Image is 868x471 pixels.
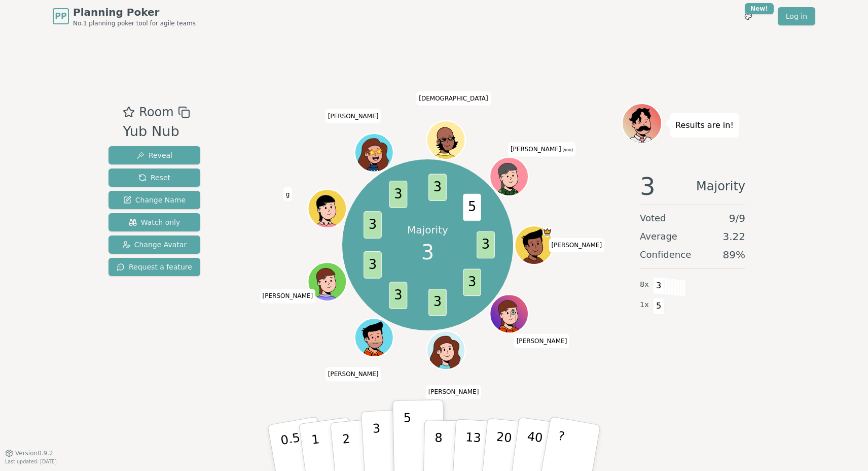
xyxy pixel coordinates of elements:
[653,277,665,294] span: 3
[138,173,170,183] span: Reset
[260,289,316,303] span: Click to change your name
[429,174,447,201] span: 3
[640,248,691,262] span: Confidence
[696,174,745,198] span: Majority
[463,269,482,296] span: 3
[745,3,774,14] div: New!
[123,121,190,142] div: Yub Nub
[283,187,293,201] span: Click to change your name
[429,289,447,316] span: 3
[123,195,186,205] span: Change Name
[640,299,649,311] span: 1 x
[73,19,196,27] span: No.1 planning poker tool for agile teams
[123,103,135,121] button: Add as favourite
[739,7,757,25] button: New!
[108,213,200,231] button: Watch only
[325,367,381,381] span: Click to change your name
[463,194,482,221] span: 5
[640,229,677,244] span: Average
[53,5,196,27] a: PPPlanning PokerNo.1 planning poker tool for agile teams
[108,236,200,254] button: Change Avatar
[364,251,382,279] span: 3
[404,411,412,465] p: 5
[364,211,382,239] span: 3
[55,10,66,22] span: PP
[389,181,408,208] span: 3
[561,148,573,152] span: (you)
[136,150,172,160] span: Reveal
[15,449,53,457] span: Version 0.9.2
[723,248,745,262] span: 89 %
[389,282,408,309] span: 3
[139,103,173,121] span: Room
[416,91,490,105] span: Click to change your name
[508,142,575,156] span: Click to change your name
[117,262,192,272] span: Request a feature
[108,258,200,276] button: Request a feature
[122,240,187,250] span: Change Avatar
[514,333,570,348] span: Click to change your name
[426,385,482,399] span: Click to change your name
[108,146,200,164] button: Reveal
[129,217,180,227] span: Watch only
[549,238,604,252] span: Click to change your name
[640,174,656,198] span: 3
[73,5,196,19] span: Planning Poker
[5,459,57,464] span: Last updated: [DATE]
[108,169,200,187] button: Reset
[108,191,200,209] button: Change Name
[778,7,815,25] a: Log in
[640,211,666,225] span: Voted
[653,297,665,315] span: 5
[675,118,734,132] p: Results are in!
[722,229,745,244] span: 3.22
[325,109,381,123] span: Click to change your name
[407,223,448,237] p: Majority
[729,211,745,225] span: 9 / 9
[477,231,495,259] span: 3
[5,449,53,457] button: Version0.9.2
[542,227,552,237] span: Jim is the host
[421,237,434,267] span: 3
[640,279,649,290] span: 8 x
[491,158,528,195] button: Click to change your avatar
